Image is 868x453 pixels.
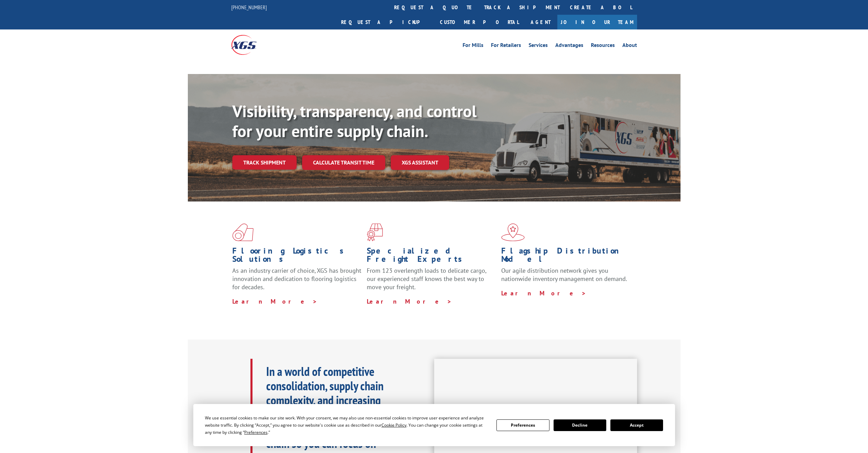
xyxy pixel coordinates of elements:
img: xgs-icon-focused-on-flooring-red [367,223,383,241]
span: Our agile distribution network gives you nationwide inventory management on demand. [501,267,627,283]
span: As an industry carrier of choice, XGS has brought innovation and dedication to flooring logistics... [232,267,361,291]
p: From 123 overlength loads to delicate cargo, our experienced staff knows the best way to move you... [367,267,496,297]
h1: Flagship Distribution Model [501,247,631,267]
h1: Specialized Freight Experts [367,247,496,267]
img: xgs-icon-flagship-distribution-model-red [501,223,525,241]
span: Cookie Policy [381,422,406,428]
a: For Mills [463,42,483,50]
a: Request a pickup [336,15,435,29]
a: Track shipment [232,155,297,170]
a: XGS ASSISTANT [391,155,449,170]
a: Learn More > [501,289,586,297]
button: Decline [554,419,606,431]
button: Accept [610,419,663,431]
a: Advantages [555,42,583,50]
a: Learn More > [367,297,452,305]
a: About [622,42,637,50]
a: Agent [524,15,557,29]
a: Calculate transit time [302,155,385,170]
div: Cookie Consent Prompt [193,404,675,446]
a: Learn More > [232,297,318,305]
a: Resources [591,42,615,50]
button: Preferences [496,419,549,431]
a: Customer Portal [435,15,524,29]
span: Preferences [244,429,268,435]
a: Services [529,42,548,50]
b: Visibility, transparency, and control for your entire supply chain. [232,100,477,142]
a: For Retailers [491,42,521,50]
h1: Flooring Logistics Solutions [232,247,362,267]
a: [PHONE_NUMBER] [231,4,267,11]
a: Join Our Team [557,15,637,29]
img: xgs-icon-total-supply-chain-intelligence-red [232,223,254,241]
div: We use essential cookies to make our site work. With your consent, we may also use non-essential ... [205,414,488,436]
